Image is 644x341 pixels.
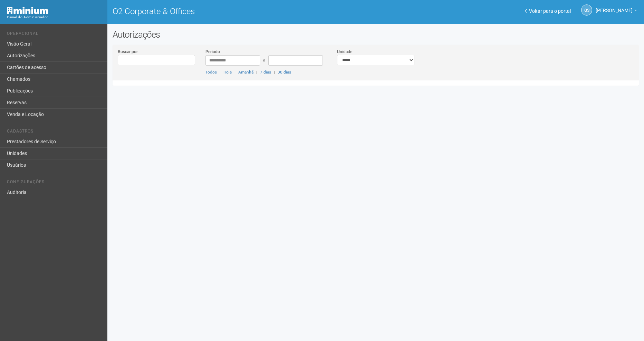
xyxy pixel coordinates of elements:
li: Cadastros [7,129,102,136]
div: Painel do Administrador [7,14,102,20]
li: Operacional [7,31,102,38]
a: Voltar para o portal [525,8,571,14]
span: | [234,70,236,75]
span: Gabriela Souza [596,1,633,13]
h2: Autorizações [113,29,639,40]
span: a [263,57,266,62]
label: Buscar por [118,49,138,55]
label: Unidade [337,49,352,55]
a: Hoje [223,70,232,75]
a: Todos [205,70,217,75]
li: Configurações [7,179,102,187]
a: Amanhã [238,70,253,75]
a: 30 dias [278,70,291,75]
img: Minium [7,7,48,14]
a: GS [581,4,592,16]
span: | [220,70,221,75]
a: 7 dias [260,70,271,75]
span: | [274,70,275,75]
h1: O2 Corporate & Offices [113,7,371,16]
span: | [256,70,257,75]
a: [PERSON_NAME] [596,9,637,14]
label: Período [205,49,220,55]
